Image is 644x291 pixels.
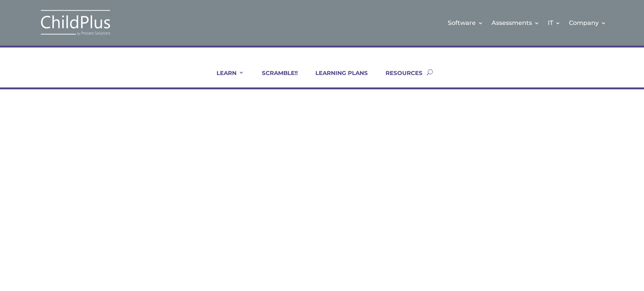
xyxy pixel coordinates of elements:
a: Software [448,8,483,38]
a: LEARNING PLANS [306,69,368,87]
a: SCRAMBLE!! [252,69,298,87]
a: RESOURCES [376,69,423,87]
a: Company [569,8,606,38]
a: LEARN [207,69,244,87]
a: Assessments [492,8,539,38]
a: IT [548,8,561,38]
